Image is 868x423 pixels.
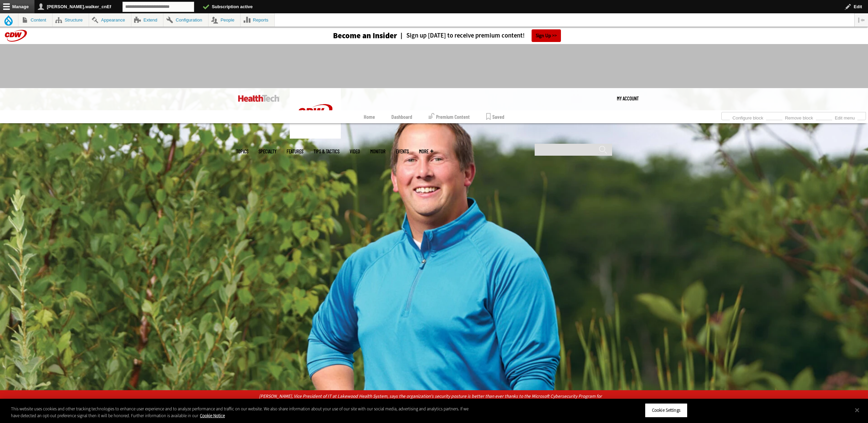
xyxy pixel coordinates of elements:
[850,403,865,418] button: Close
[333,32,397,40] h3: Become an Insider
[238,95,279,102] img: Home
[259,149,276,154] span: Specialty
[782,113,816,121] a: Remove block
[419,149,433,154] span: More
[397,32,525,39] a: Sign up [DATE] to receive premium content!
[396,149,409,154] a: Events
[208,13,241,27] a: People
[617,88,639,109] a: My Account
[314,149,339,154] a: Tips & Tactics
[241,13,274,27] a: Reports
[310,51,558,82] iframe: advertisement
[290,88,341,139] img: Home
[832,113,857,121] a: Edit menu
[391,110,412,123] a: Dashboard
[290,133,341,140] a: CDW
[259,393,609,408] p: [PERSON_NAME], Vice President of IT at Lakewood Health System, says the organization's security p...
[645,403,688,418] button: Cookie Settings
[370,149,386,154] a: MonITor
[486,110,504,123] a: Saved
[350,149,360,154] a: Video
[131,13,163,27] a: Extend
[617,88,639,109] div: User menu
[855,13,868,27] button: Vertical orientation
[429,110,470,123] a: Premium Content
[163,13,208,27] a: Configuration
[364,110,375,123] a: Home
[18,13,52,27] a: Content
[730,113,766,121] a: Configure block
[53,13,89,27] a: Structure
[307,32,397,40] a: Become an Insider
[200,413,225,419] a: More information about your privacy
[532,29,561,42] a: Sign Up
[236,149,248,154] span: Topics
[89,13,131,27] a: Appearance
[11,406,477,419] div: This website uses cookies and other tracking technologies to enhance user experience and to analy...
[287,149,303,154] a: Features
